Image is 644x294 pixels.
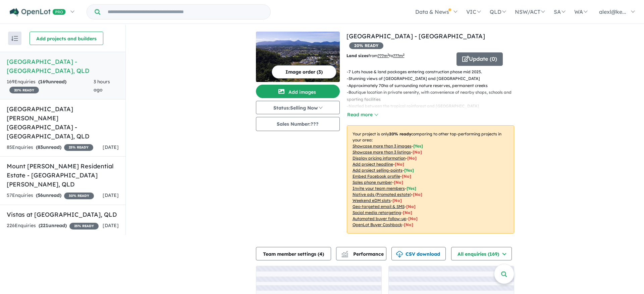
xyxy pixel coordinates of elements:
[7,57,119,75] h5: [GEOGRAPHIC_DATA] - [GEOGRAPHIC_DATA] , QLD
[342,251,384,257] span: Performance
[7,222,99,230] div: 226 Enquir ies
[272,65,336,79] button: Image order (3)
[353,222,402,227] u: OpenLot Buyer Cashback
[256,85,340,98] button: Add images
[353,174,400,179] u: Embed Facebook profile
[102,5,269,19] input: Try estate name, suburb, builder or developer
[36,144,61,150] strong: ( unread)
[11,36,18,41] img: sort.svg
[406,204,416,209] span: [No]
[413,143,423,149] span: [ Yes ]
[103,144,119,150] span: [DATE]
[393,53,405,58] u: ???m
[7,143,93,152] div: 85 Enquir ies
[7,210,119,219] h5: Vistas at [GEOGRAPHIC_DATA] , QLD
[353,198,391,203] u: Weekend eDM slots
[347,82,520,89] p: - Approximately 70ha of surrounding nature reserves, permanent creeks
[256,247,331,260] button: Team member settings (4)
[64,144,93,151] span: 25 % READY
[389,53,405,58] span: to
[10,8,66,16] img: Openlot PRO Logo White
[9,87,39,93] span: 20 % READY
[69,223,99,229] span: 25 % READY
[403,53,405,56] sup: 2
[395,162,404,167] span: [ No ]
[40,222,48,228] span: 221
[346,53,368,58] b: Land sizes
[7,78,94,94] div: 169 Enquir ies
[347,75,520,82] p: - Stunning views of [GEOGRAPHIC_DATA] and [GEOGRAPHIC_DATA]
[347,69,520,75] p: - 7 Lots house & land packages entering construction phase mid 2025.
[404,222,413,227] span: [No]
[353,162,393,167] u: Add project headline
[457,52,503,66] button: Update (0)
[407,156,417,161] span: [ No ]
[38,79,66,85] strong: ( unread)
[103,222,119,228] span: [DATE]
[353,216,407,221] u: Automated buyer follow-up
[319,251,322,257] span: 4
[353,192,411,197] u: Native ads (Promoted estate)
[38,144,43,150] span: 83
[353,180,392,185] u: Sales phone number
[346,32,485,40] a: [GEOGRAPHIC_DATA] - [GEOGRAPHIC_DATA]
[408,216,418,221] span: [No]
[353,143,412,149] u: Showcase more than 3 images
[64,193,94,199] span: 30 % READY
[256,101,340,114] button: Status:Selling Now
[389,131,411,136] b: 20 % ready
[387,53,389,56] sup: 2
[341,251,347,255] img: line-chart.svg
[347,103,520,110] p: - Nestled between the tropical rainforest and [GEOGRAPHIC_DATA]
[378,53,389,58] u: ??? m
[103,192,119,198] span: [DATE]
[402,174,411,179] span: [ No ]
[451,247,512,260] button: All enquiries (169)
[394,180,403,185] span: [ No ]
[7,192,94,200] div: 57 Enquir ies
[404,168,414,173] span: [ Yes ]
[341,253,348,257] img: bar-chart.svg
[392,198,402,203] span: [No]
[353,156,406,161] u: Display pricing information
[353,150,411,155] u: Showcase more than 3 listings
[349,42,383,49] span: 20 % READY
[391,247,446,260] button: CSV download
[353,204,405,209] u: Geo-targeted email & SMS
[38,192,43,198] span: 56
[256,32,340,82] img: Rainforest Edge Estate - Mount Sheridan
[336,247,386,260] button: Performance
[347,111,378,119] button: Read more
[36,192,61,198] strong: ( unread)
[40,79,48,85] span: 169
[403,210,412,215] span: [No]
[39,222,67,228] strong: ( unread)
[353,168,402,173] u: Add project selling-points
[7,104,119,141] h5: [GEOGRAPHIC_DATA] [PERSON_NAME][GEOGRAPHIC_DATA] - [GEOGRAPHIC_DATA] , QLD
[599,8,626,15] span: alexl@ke...
[396,251,403,258] img: download icon
[413,150,422,155] span: [ No ]
[256,117,340,131] button: Sales Number:???
[353,186,405,191] u: Invite your team members
[353,210,401,215] u: Social media retargeting
[347,125,514,234] p: Your project is only comparing to other top-performing projects in your area: - - - - - - - - - -...
[407,186,416,191] span: [ Yes ]
[413,192,422,197] span: [No]
[30,32,103,45] button: Add projects and builders
[347,89,520,103] p: - Boutique location in private serenity, with convenience of nearby shops, schools and sporting f...
[94,79,110,93] span: 3 hours ago
[7,162,119,189] h5: Mount [PERSON_NAME] Residential Estate - [GEOGRAPHIC_DATA][PERSON_NAME] , QLD
[346,52,451,59] p: from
